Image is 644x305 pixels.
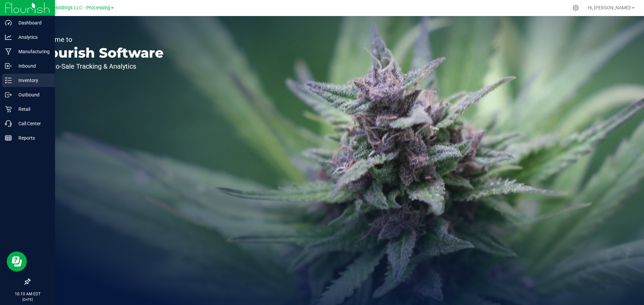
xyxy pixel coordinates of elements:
[12,19,52,27] p: Dashboard
[5,34,12,41] inline-svg: Analytics
[3,291,52,297] p: 10:10 AM EDT
[5,19,12,26] inline-svg: Dashboard
[3,297,52,302] p: [DATE]
[12,33,52,41] p: Analytics
[12,134,52,142] p: Reports
[12,62,52,70] p: Inbound
[36,36,164,43] p: Welcome to
[12,120,52,128] p: Call Center
[5,77,12,84] inline-svg: Inventory
[12,91,52,99] p: Outbound
[572,5,580,11] div: Manage settings
[5,120,12,127] inline-svg: Call Center
[36,63,164,70] p: Seed-to-Sale Tracking & Analytics
[23,5,110,11] span: Riviera Creek Holdings LLC - Processing
[12,48,52,56] p: Manufacturing
[12,105,52,113] p: Retail
[12,76,52,84] p: Inventory
[5,106,12,112] inline-svg: Retail
[7,251,27,272] iframe: Resource center
[588,5,631,10] span: Hi, [PERSON_NAME]!
[5,91,12,98] inline-svg: Outbound
[5,63,12,69] inline-svg: Inbound
[5,135,12,141] inline-svg: Reports
[5,48,12,55] inline-svg: Manufacturing
[36,46,164,60] p: Flourish Software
